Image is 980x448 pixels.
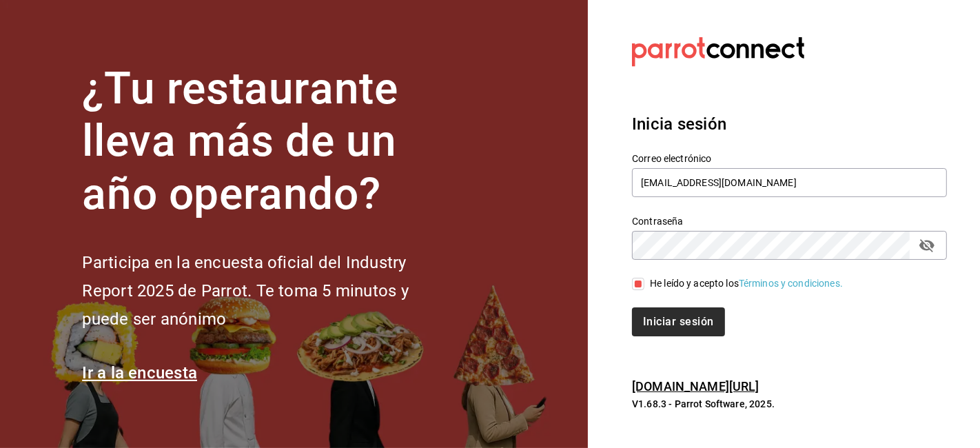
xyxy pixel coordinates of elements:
[650,276,843,291] div: He leído y acepto los
[82,363,197,383] a: Ir a la encuesta
[632,307,724,336] button: Iniciar sesión
[632,154,947,163] label: Correo electrónico
[915,234,939,257] button: passwordField
[82,63,454,221] h1: ¿Tu restaurante lleva más de un año operando?
[632,168,947,197] input: Ingresa tu correo electrónico
[632,397,947,411] p: V1.68.3 - Parrot Software, 2025.
[632,379,759,394] a: [DOMAIN_NAME][URL]
[739,278,843,289] a: Términos y condiciones.
[82,249,454,333] h2: Participa en la encuesta oficial del Industry Report 2025 de Parrot. Te toma 5 minutos y puede se...
[632,216,947,226] label: Contraseña
[632,112,947,136] h3: Inicia sesión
